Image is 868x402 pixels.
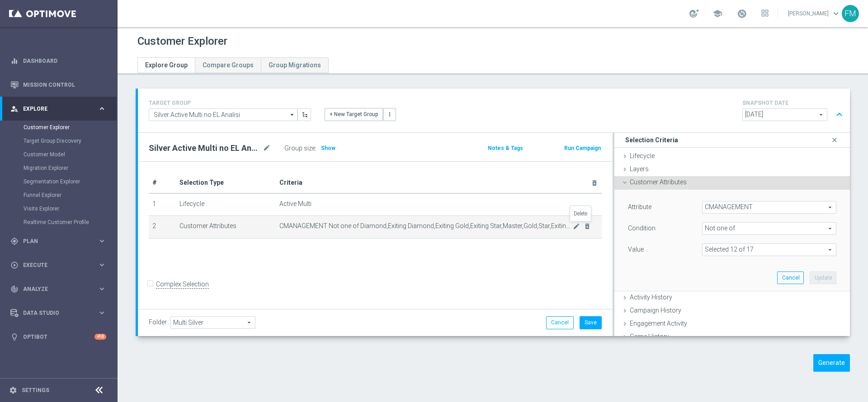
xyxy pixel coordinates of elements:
th: Selection Type [176,173,275,193]
button: Data Studio keyboard_arrow_right [10,309,107,317]
label: : [315,145,316,152]
div: Migration Explorer [24,161,117,175]
i: equalizer [10,57,19,65]
label: Complex Selection [156,280,209,289]
h4: SNAPSHOT DATE [742,100,846,106]
span: CMANAGEMENT Not one of Diamond,Exiting Diamond,Exiting Gold,Exiting Star,Master,Gold,Star,Exiting... [279,222,573,230]
span: Explore [23,106,98,112]
button: track_changes Analyze keyboard_arrow_right [10,285,107,293]
span: Analyze [23,286,98,292]
h4: TARGET GROUP [149,100,311,106]
div: Customer Explorer [24,121,117,134]
lable: Condition [628,224,656,232]
i: keyboard_arrow_right [98,309,106,317]
i: track_changes [10,285,19,293]
th: # [149,173,176,193]
button: Cancel [546,316,574,329]
span: Criteria [279,179,302,186]
a: Optibot [23,325,94,349]
a: Mission Control [23,73,106,97]
a: Segmentation Explorer [24,178,94,185]
a: Target Group Discovery [24,137,94,145]
div: Visits Explorer [24,202,117,215]
span: keyboard_arrow_down [831,9,841,19]
div: Mission Control [10,81,107,89]
h3: Selection Criteria [625,136,678,144]
label: Value [628,245,644,253]
span: Show [321,145,335,151]
a: [PERSON_NAME]keyboard_arrow_down [787,7,842,20]
button: Run Campaign [563,143,602,153]
span: school [712,9,722,19]
button: person_search Explore keyboard_arrow_right [10,105,107,112]
div: Explore [10,105,98,113]
div: FM [842,5,859,22]
i: mode_edit [573,223,580,230]
td: 2 [149,216,176,238]
button: Update [810,271,836,284]
button: play_circle_outline Execute keyboard_arrow_right [10,262,107,269]
i: lightbulb [10,333,19,341]
div: +10 [94,334,106,340]
span: Activity History [630,294,672,301]
a: Settings [22,388,49,393]
button: expand_less [833,106,846,123]
i: settings [9,386,17,394]
span: Explore Group [145,61,188,69]
div: Mission Control [10,73,106,97]
i: play_circle_outline [10,261,19,269]
div: Execute [10,261,98,269]
div: Funnel Explorer [24,188,117,202]
i: more_vert [387,111,393,117]
div: Data Studio [10,309,98,317]
span: Group Migrations [269,61,321,69]
span: Game History [630,333,669,340]
span: Lifecycle [630,152,655,159]
div: Optibot [10,325,106,349]
td: 1 [149,193,176,216]
a: Customer Model [24,151,94,158]
i: person_search [10,105,19,113]
a: Dashboard [23,49,106,73]
span: Plan [23,238,98,244]
ul: Tabs [137,57,329,73]
lable: Attribute [628,203,651,210]
h2: Silver Active Multi no EL Analisi [149,143,261,154]
h1: Customer Explorer [137,35,227,48]
i: arrow_drop_down [288,109,297,121]
div: Target Group Discovery [24,134,117,148]
span: Execute [23,262,98,268]
i: mode_edit [263,143,271,154]
span: Data Studio [23,310,98,316]
button: Save [580,316,602,329]
button: more_vert [383,108,396,121]
i: gps_fixed [10,237,19,245]
span: Customer Attributes [630,178,687,186]
div: Plan [10,237,98,245]
label: Group size [284,145,315,152]
i: delete_forever [584,223,591,230]
i: keyboard_arrow_right [98,104,106,113]
button: Notes & Tags [487,143,524,153]
span: Layers [630,165,649,173]
div: lightbulb Optibot +10 [10,333,107,341]
span: Compare Groups [203,61,254,69]
button: gps_fixed Plan keyboard_arrow_right [10,238,107,245]
div: Analyze [10,285,98,293]
div: TARGET GROUP arrow_drop_down + New Target Group more_vert SNAPSHOT DATE arrow_drop_down expand_less [149,98,839,123]
label: Folder [149,318,167,326]
button: equalizer Dashboard [10,57,107,65]
i: keyboard_arrow_right [98,261,106,269]
i: delete_forever [591,179,598,187]
i: close [830,134,839,146]
a: Realtime Customer Profile [24,219,94,226]
a: Customer Explorer [24,124,94,131]
span: Engagement Activity [630,320,687,327]
div: Dashboard [10,49,106,73]
div: Customer Model [24,148,117,161]
a: Visits Explorer [24,205,94,212]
